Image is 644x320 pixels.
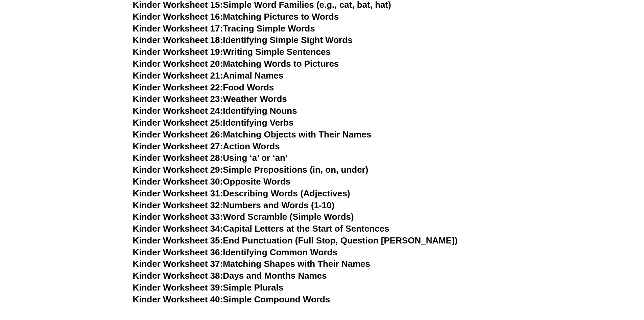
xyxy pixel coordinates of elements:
[133,82,223,92] span: Kinder Worksheet 22:
[133,223,389,234] a: Kinder Worksheet 34:Capital Letters at the Start of Sentences
[531,243,644,320] iframe: Chat Widget
[133,282,284,293] a: Kinder Worksheet 39:Simple Plurals
[133,59,339,69] a: Kinder Worksheet 20:Matching Words to Pictures
[133,118,294,128] a: Kinder Worksheet 25:Identifying Verbs
[133,259,223,269] span: Kinder Worksheet 37:
[133,118,223,128] span: Kinder Worksheet 25:
[133,188,350,198] a: Kinder Worksheet 31:Describing Words (Adjectives)
[133,282,223,293] span: Kinder Worksheet 39:
[133,212,223,222] span: Kinder Worksheet 33:
[133,70,284,81] a: Kinder Worksheet 21:Animal Names
[133,94,223,104] span: Kinder Worksheet 23:
[133,141,223,151] span: Kinder Worksheet 27:
[133,47,331,57] a: Kinder Worksheet 19:Writing Simple Sentences
[133,200,335,210] a: Kinder Worksheet 32:Numbers and Words (1-10)
[133,176,291,187] a: Kinder Worksheet 30:Opposite Words
[133,12,339,22] a: Kinder Worksheet 16:Matching Pictures to Words
[133,153,223,163] span: Kinder Worksheet 28:
[133,294,223,304] span: Kinder Worksheet 40:
[133,12,223,22] span: Kinder Worksheet 16:
[133,247,223,257] span: Kinder Worksheet 36:
[133,141,280,151] a: Kinder Worksheet 27:Action Words
[133,235,458,246] a: Kinder Worksheet 35:End Punctuation (Full Stop, Question [PERSON_NAME])
[133,59,223,69] span: Kinder Worksheet 20:
[133,165,223,175] span: Kinder Worksheet 29:
[133,70,223,81] span: Kinder Worksheet 21:
[133,129,223,140] span: Kinder Worksheet 26:
[133,165,368,175] a: Kinder Worksheet 29:Simple Prepositions (in, on, under)
[133,259,371,269] a: Kinder Worksheet 37:Matching Shapes with Their Names
[133,47,223,57] span: Kinder Worksheet 19:
[133,235,223,246] span: Kinder Worksheet 35:
[133,82,274,92] a: Kinder Worksheet 22:Food Words
[133,223,223,234] span: Kinder Worksheet 34:
[133,35,353,45] a: Kinder Worksheet 18:Identifying Simple Sight Words
[133,106,297,116] a: Kinder Worksheet 24:Identifying Nouns
[133,271,223,281] span: Kinder Worksheet 38:
[133,188,223,198] span: Kinder Worksheet 31:
[133,176,223,187] span: Kinder Worksheet 30:
[133,23,315,34] a: Kinder Worksheet 17:Tracing Simple Words
[133,23,223,34] span: Kinder Worksheet 17:
[133,35,223,45] span: Kinder Worksheet 18:
[133,153,288,163] a: Kinder Worksheet 28:Using ‘a’ or ‘an’
[133,212,354,222] a: Kinder Worksheet 33:Word Scramble (Simple Words)
[133,94,287,104] a: Kinder Worksheet 23:Weather Words
[133,129,372,140] a: Kinder Worksheet 26:Matching Objects with Their Names
[133,200,223,210] span: Kinder Worksheet 32:
[133,294,330,304] a: Kinder Worksheet 40:Simple Compound Words
[133,271,327,281] a: Kinder Worksheet 38:Days and Months Names
[133,247,337,257] a: Kinder Worksheet 36:Identifying Common Words
[133,106,223,116] span: Kinder Worksheet 24:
